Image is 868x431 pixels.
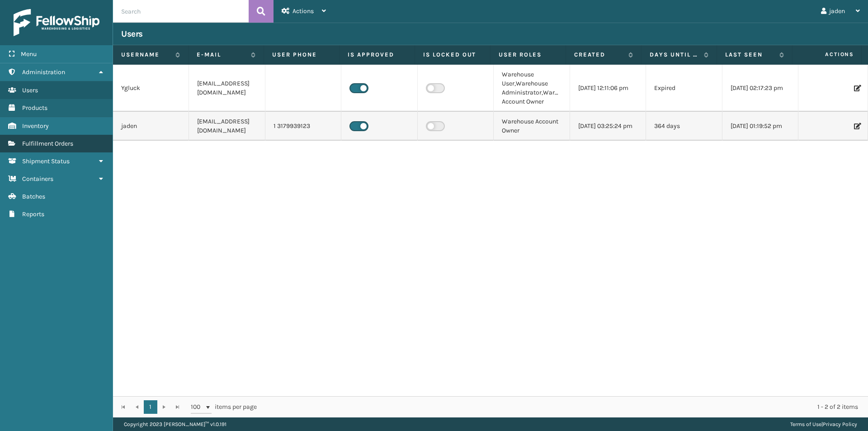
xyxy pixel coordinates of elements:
div: | [790,417,857,431]
span: Products [22,104,47,112]
img: logo [14,9,99,36]
span: Containers [22,175,53,183]
label: Is Approved [348,51,406,59]
span: Administration [22,68,65,76]
td: [DATE] 12:11:06 pm [570,65,646,112]
label: User Roles [499,51,557,59]
i: Edit [854,123,859,129]
i: Edit [854,85,859,91]
p: Copyright 2023 [PERSON_NAME]™ v 1.0.191 [124,417,226,431]
span: Inventory [22,122,49,130]
span: items per page [191,400,257,414]
span: 100 [191,403,204,412]
td: 1 3179939123 [265,112,341,141]
span: Actions [292,7,314,15]
label: Last Seen [725,51,775,59]
label: Is Locked Out [423,51,482,59]
td: [EMAIL_ADDRESS][DOMAIN_NAME] [189,112,265,141]
td: jaden [113,112,189,141]
span: Reports [22,210,44,218]
a: Terms of Use [790,421,821,427]
td: Warehouse Account Owner [494,112,570,141]
label: Days until password expires [650,51,699,59]
label: User phone [272,51,331,59]
span: Batches [22,193,45,200]
td: [DATE] 03:25:24 pm [570,112,646,141]
td: [DATE] 01:19:52 pm [722,112,798,141]
span: Users [22,86,38,94]
td: Expired [646,65,722,112]
td: 364 days [646,112,722,141]
td: [EMAIL_ADDRESS][DOMAIN_NAME] [189,65,265,112]
span: Actions [795,47,859,62]
a: Privacy Policy [823,421,857,427]
span: Fulfillment Orders [22,140,73,147]
label: Created [574,51,624,59]
td: Warehouse User,Warehouse Administrator,Warehouse Account Owner [494,65,570,112]
div: 1 - 2 of 2 items [269,403,858,412]
label: E-mail [197,51,246,59]
td: Ygluck [113,65,189,112]
label: Username [121,51,171,59]
h3: Users [121,28,143,39]
span: Shipment Status [22,157,70,165]
td: [DATE] 02:17:23 pm [722,65,798,112]
a: 1 [144,400,157,414]
span: Menu [21,50,37,58]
